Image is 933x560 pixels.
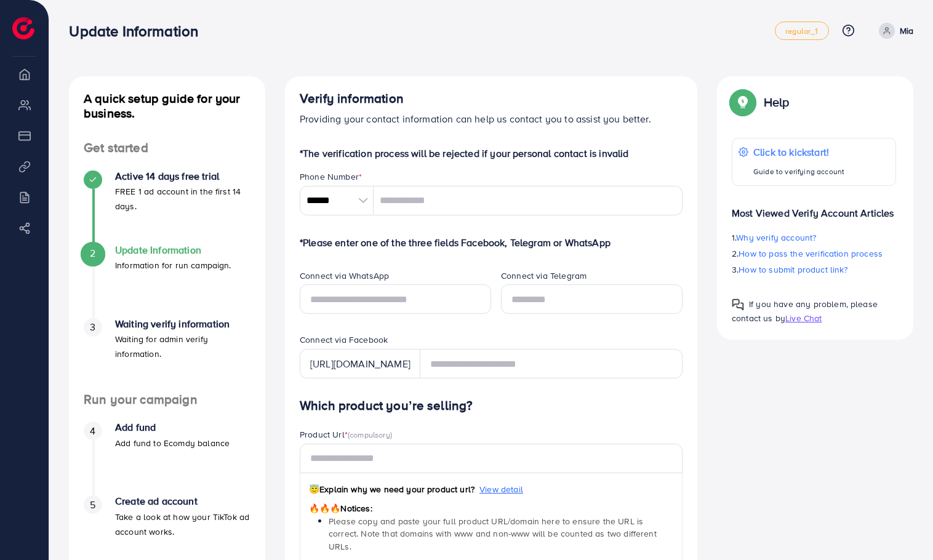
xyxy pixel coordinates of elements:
span: How to submit product link? [739,263,847,276]
span: If you have any problem, please contact us by [732,298,878,324]
p: Providing your contact information can help us contact you to assist you better. [300,111,683,126]
span: How to pass the verification process [739,247,883,260]
span: 4 [90,424,95,438]
p: *Please enter one of the three fields Facebook, Telegram or WhatsApp [300,235,683,250]
h4: Verify information [300,91,683,106]
span: Why verify account? [736,231,816,244]
h4: Add fund [115,422,230,433]
img: logo [12,17,34,39]
p: Most Viewed Verify Account Articles [732,196,896,220]
p: Waiting for admin verify information. [115,332,250,361]
p: *The verification process will be rejected if your personal contact is invalid [300,146,683,161]
p: Help [764,95,790,110]
p: Add fund to Ecomdy balance [115,436,230,450]
label: Connect via WhatsApp [300,270,389,282]
p: Mia [900,23,913,38]
span: Notices: [309,502,372,514]
h4: Create ad account [115,495,250,507]
img: Popup guide [732,298,744,311]
span: Explain why we need your product url? [309,483,475,495]
div: [URL][DOMAIN_NAME] [300,349,420,378]
p: 1. [732,230,896,245]
span: View detail [479,483,523,495]
p: 2. [732,246,896,261]
a: Mia [874,23,913,39]
h4: Get started [69,140,265,156]
a: regular_1 [775,22,828,40]
h4: Waiting verify information [115,318,250,330]
li: Waiting verify information [69,318,265,392]
span: 2 [90,246,95,260]
li: Update Information [69,244,265,318]
img: Popup guide [732,91,754,113]
span: Live Chat [785,312,822,324]
h4: Run your campaign [69,392,265,407]
span: 5 [90,498,95,512]
li: Add fund [69,422,265,495]
h3: Update Information [69,22,208,40]
p: Take a look at how your TikTok ad account works. [115,510,250,539]
h4: A quick setup guide for your business. [69,91,265,121]
h4: Update Information [115,244,231,256]
label: Phone Number [300,170,362,183]
h4: Active 14 days free trial [115,170,250,182]
span: 😇 [309,483,319,495]
span: Please copy and paste your full product URL/domain here to ensure the URL is correct. Note that d... [329,515,657,553]
h4: Which product you’re selling? [300,398,683,414]
p: Click to kickstart! [753,145,844,159]
span: (compulsory) [348,429,392,440]
p: Information for run campaign. [115,258,231,273]
span: regular_1 [785,27,818,35]
span: 🔥🔥🔥 [309,502,340,514]
li: Active 14 days free trial [69,170,265,244]
label: Product Url [300,428,392,441]
span: 3 [90,320,95,334]
p: FREE 1 ad account in the first 14 days. [115,184,250,214]
p: Guide to verifying account [753,164,844,179]
p: 3. [732,262,896,277]
label: Connect via Facebook [300,334,388,346]
label: Connect via Telegram [501,270,587,282]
